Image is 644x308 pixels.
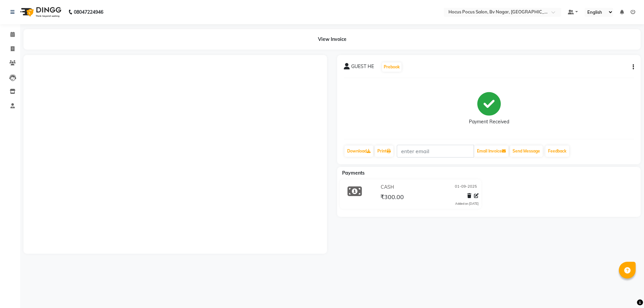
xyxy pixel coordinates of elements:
[344,145,373,157] a: Download
[74,3,103,21] b: 08047224946
[382,62,401,72] button: Prebook
[455,201,479,206] div: Added on [DATE]
[23,29,641,50] div: View Invoice
[545,145,569,157] a: Feedback
[342,170,365,176] span: Payments
[375,145,393,157] a: Print
[616,281,637,301] iframe: chat widget
[351,63,374,72] span: GUEST HE
[17,3,63,21] img: logo
[381,184,394,191] span: CASH
[469,118,509,125] div: Payment Received
[380,193,404,202] span: ₹300.00
[455,184,477,191] span: 01-09-2025
[510,145,543,157] button: Send Message
[397,145,474,158] input: enter email
[474,145,508,157] button: Email Invoice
